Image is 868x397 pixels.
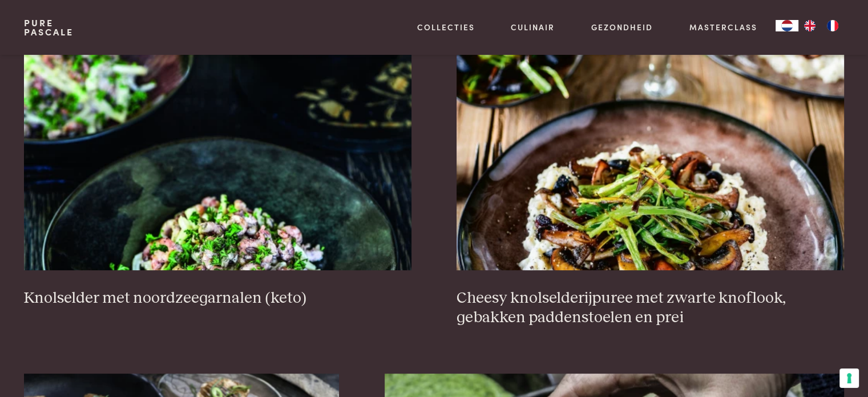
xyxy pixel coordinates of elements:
aside: Language selected: Nederlands [776,20,844,31]
a: Collecties [417,21,475,33]
a: FR [821,20,844,31]
a: Knolselder met noordzeegarnalen (keto) Knolselder met noordzeegarnalen (keto) [24,42,411,308]
a: NL [776,20,798,31]
img: Cheesy knolselderijpuree met zwarte knoflook, gebakken paddenstoelen en prei [457,42,843,270]
a: Gezondheid [591,21,653,33]
a: EN [798,20,821,31]
h3: Knolselder met noordzeegarnalen (keto) [24,288,411,308]
a: Masterclass [689,21,757,33]
button: Uw voorkeuren voor toestemming voor trackingtechnologieën [839,368,859,388]
h3: Cheesy knolselderijpuree met zwarte knoflook, gebakken paddenstoelen en prei [457,288,843,328]
a: Cheesy knolselderijpuree met zwarte knoflook, gebakken paddenstoelen en prei Cheesy knolselderijp... [457,42,843,328]
div: Language [776,20,798,31]
a: PurePascale [24,18,74,37]
img: Knolselder met noordzeegarnalen (keto) [24,42,411,270]
ul: Language list [798,20,844,31]
a: Culinair [511,21,555,33]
